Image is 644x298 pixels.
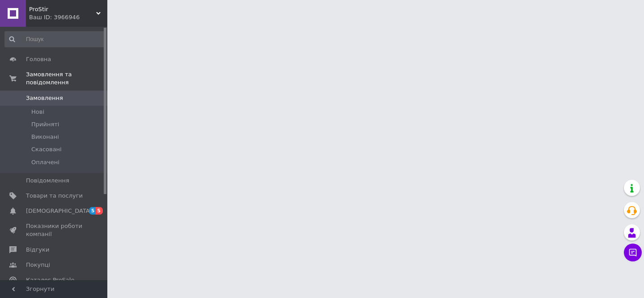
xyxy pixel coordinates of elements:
[96,207,103,215] span: 5
[26,94,63,102] span: Замовлення
[26,222,83,238] span: Показники роботи компанії
[624,244,642,261] button: Чат з покупцем
[89,207,96,215] span: 5
[26,246,49,254] span: Відгуки
[4,31,106,47] input: Пошук
[26,70,107,87] span: Замовлення та повідомлення
[31,158,59,166] span: Оплачені
[26,261,50,269] span: Покупці
[26,192,83,200] span: Товари та послуги
[29,5,96,13] span: ProStir
[31,145,62,153] span: Скасовані
[31,133,59,141] span: Виконані
[31,108,44,116] span: Нові
[31,120,59,128] span: Прийняті
[26,177,69,185] span: Повідомлення
[29,13,107,21] div: Ваш ID: 3966946
[26,276,74,284] span: Каталог ProSale
[26,207,92,215] span: [DEMOGRAPHIC_DATA]
[26,55,51,63] span: Головна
